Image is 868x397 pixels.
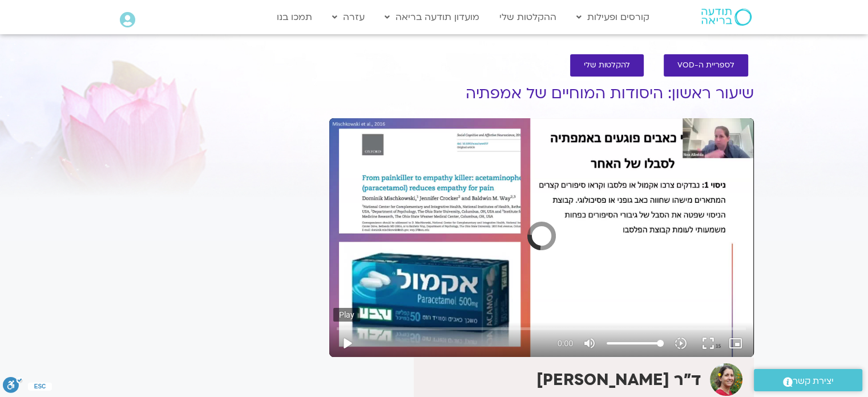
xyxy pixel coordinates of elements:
[793,374,834,389] span: יצירת קשר
[584,61,630,70] span: להקלטות שלי
[379,6,485,28] a: מועדון תודעה בריאה
[536,369,701,391] strong: ד"ר [PERSON_NAME]
[677,61,734,70] span: לספריית ה-VOD
[326,6,370,28] a: עזרה
[271,6,318,28] a: תמכו בנו
[494,6,562,28] a: ההקלטות שלי
[329,85,754,102] h1: שיעור ראשון: היסודות המוחיים של אמפתיה
[664,54,748,77] a: לספריית ה-VOD
[710,363,742,396] img: ד"ר נועה אלבלדה
[570,54,644,77] a: להקלטות שלי
[571,6,655,28] a: קורסים ופעילות
[701,9,752,26] img: תודעה בריאה
[754,369,862,391] a: יצירת קשר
